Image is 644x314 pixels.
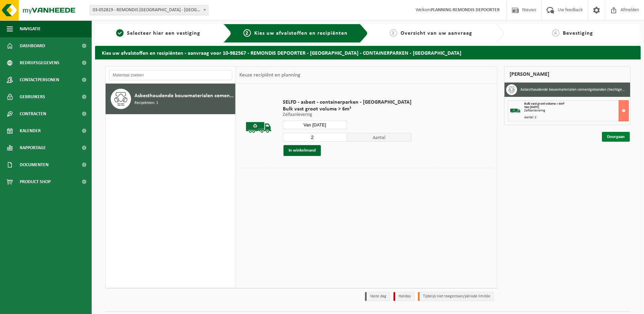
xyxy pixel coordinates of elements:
[90,5,208,15] span: 03-052819 - REMONDIS WEST-VLAANDEREN - OOSTENDE
[602,132,630,142] a: Doorgaan
[520,84,625,95] h3: Asbesthoudende bouwmaterialen cementgebonden (hechtgebonden)
[283,145,321,156] button: In winkelmand
[524,116,628,119] div: Aantal: 2
[20,37,45,54] span: Dashboard
[254,31,348,36] span: Kies uw afvalstoffen en recipiënten
[98,29,218,37] a: 1Selecteer hier een vestiging
[116,29,124,37] span: 1
[283,99,411,106] span: SELFD - asbest - containerparken - [GEOGRAPHIC_DATA]
[20,173,51,190] span: Product Shop
[401,31,472,36] span: Overzicht van uw aanvraag
[563,31,593,36] span: Bevestiging
[109,70,232,80] input: Materiaal zoeken
[106,84,236,114] button: Asbesthoudende bouwmaterialen cementgebonden (hechtgebonden) Recipiënten: 1
[347,133,411,142] span: Aantal
[134,100,158,106] span: Recipiënten: 1
[283,112,411,117] p: Zelfaanlevering
[20,71,59,88] span: Contactpersonen
[524,105,539,109] strong: Van [DATE]
[283,121,347,129] input: Selecteer datum
[243,29,251,37] span: 2
[95,46,641,59] h2: Kies uw afvalstoffen en recipiënten - aanvraag voor 10-982567 - REMONDIS DEPOORTER - [GEOGRAPHIC_...
[393,292,415,301] li: Holiday
[236,67,304,84] div: Keuze recipiënt en planning
[90,5,208,15] span: 03-052819 - REMONDIS WEST-VLAANDEREN - OOSTENDE
[20,139,46,156] span: Rapportage
[134,92,234,100] span: Asbesthoudende bouwmaterialen cementgebonden (hechtgebonden)
[418,292,494,301] li: Tijdelijk niet toegestaan/période limitée
[524,109,628,112] div: Zelfaanlevering
[524,102,564,106] span: Bulk vast groot volume > 6m³
[20,20,41,37] span: Navigatie
[20,88,45,105] span: Gebruikers
[20,156,49,173] span: Documenten
[20,54,59,71] span: Bedrijfsgegevens
[20,105,46,122] span: Contracten
[390,29,397,37] span: 3
[127,31,200,36] span: Selecteer hier een vestiging
[365,292,390,301] li: Vaste dag
[20,122,41,139] span: Kalender
[552,29,559,37] span: 4
[431,7,500,13] strong: PLANNING REMONDIS DEPOORTER
[504,66,630,83] div: [PERSON_NAME]
[283,106,411,112] span: Bulk vast groot volume > 6m³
